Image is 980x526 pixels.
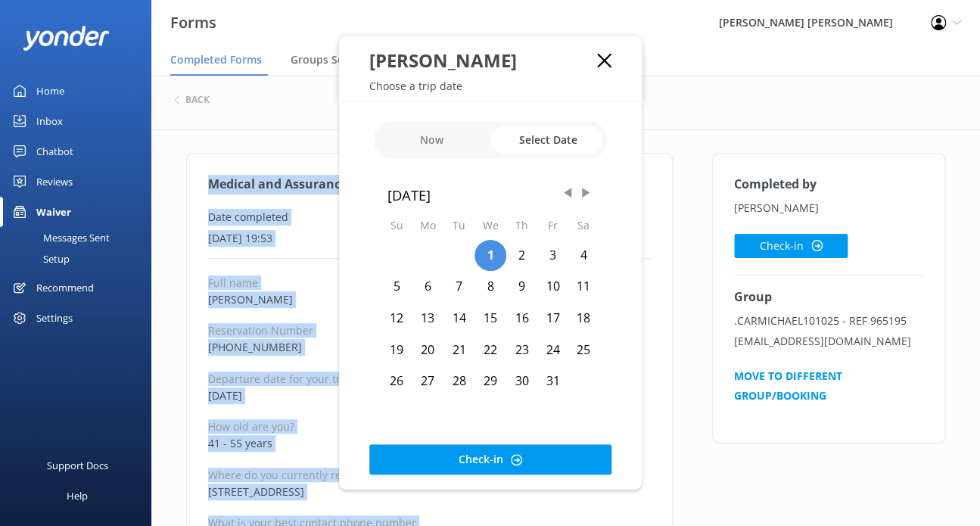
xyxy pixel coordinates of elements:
div: Tue Oct 07 2025 [443,271,474,303]
div: Sat Oct 11 2025 [568,271,599,303]
abbr: Thursday [515,218,528,232]
p: Choose a trip date [339,79,642,93]
div: Tue Oct 14 2025 [443,303,474,335]
button: Check-in [369,444,611,475]
div: Tue Oct 21 2025 [443,335,474,366]
div: Thu Oct 30 2025 [506,366,537,397]
div: Wed Oct 08 2025 [474,271,506,303]
div: Mon Oct 06 2025 [412,271,443,303]
div: Thu Oct 02 2025 [506,240,537,272]
abbr: Saturday [577,218,590,232]
abbr: Tuesday [453,218,465,232]
div: Thu Oct 09 2025 [506,271,537,303]
div: Wed Oct 01 2025 [474,240,506,272]
div: Wed Oct 15 2025 [474,303,506,335]
div: Wed Oct 29 2025 [474,366,506,397]
div: Thu Oct 16 2025 [506,303,537,335]
abbr: Wednesday [483,218,499,232]
div: Fri Oct 24 2025 [537,335,568,366]
div: Sat Oct 25 2025 [568,335,599,366]
abbr: Monday [420,218,436,232]
div: Fri Oct 03 2025 [537,240,568,272]
div: Thu Oct 23 2025 [506,335,537,366]
div: Fri Oct 17 2025 [537,303,568,335]
div: Tue Oct 28 2025 [443,366,474,397]
div: Sun Oct 12 2025 [381,303,412,335]
button: Close [597,53,611,68]
div: Mon Oct 13 2025 [412,303,443,335]
div: Sun Oct 26 2025 [381,366,412,397]
span: Previous Month [560,185,575,201]
div: Wed Oct 22 2025 [474,335,506,366]
div: Fri Oct 31 2025 [537,366,568,397]
div: Sun Oct 19 2025 [381,335,412,366]
div: Sat Oct 04 2025 [568,240,599,272]
div: Sat Oct 18 2025 [568,303,599,335]
abbr: Sunday [390,218,403,232]
div: [PERSON_NAME] [369,48,597,73]
abbr: Friday [548,218,558,232]
div: Mon Oct 27 2025 [412,366,443,397]
div: Sun Oct 05 2025 [381,271,412,303]
div: Mon Oct 20 2025 [412,335,443,366]
span: Next Month [578,185,593,201]
div: [DATE] [387,184,593,206]
div: Fri Oct 10 2025 [537,271,568,303]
